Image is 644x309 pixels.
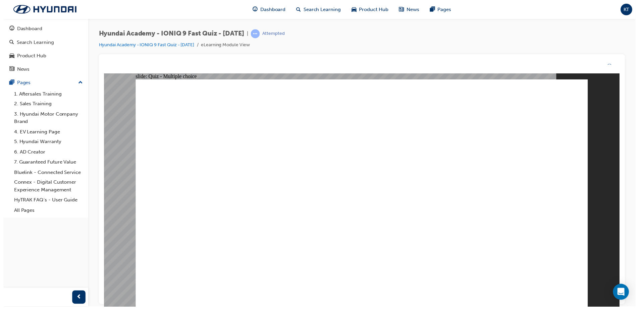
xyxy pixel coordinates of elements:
span: pages-icon [6,80,11,86]
a: Search Learning [3,37,83,49]
span: Hyundai Academy - IONIQ 9 Fast Quiz - [DATE] [96,30,243,38]
a: 1. Aftersales Training [8,89,83,100]
span: up-icon [75,79,80,88]
div: Product Hub [14,52,43,60]
a: 4. EV Learning Page [8,128,83,138]
a: HyTRAK FAQ's - User Guide [8,196,83,207]
a: pages-iconPages [425,3,457,16]
a: All Pages [8,207,83,217]
span: pages-icon [430,5,435,14]
span: guage-icon [6,26,11,32]
a: Connex - Digital Customer Experience Management [8,179,83,196]
span: Product Hub [359,6,388,13]
span: KT [626,6,632,13]
button: Pages [3,77,83,89]
a: 6. AD Creator [8,148,83,159]
div: Attempted [261,31,284,37]
span: Pages [438,6,452,13]
a: guage-iconDashboard [246,3,290,16]
a: 5. Hyundai Warranty [8,138,83,148]
span: guage-icon [252,5,257,14]
a: Hyundai Academy - IONIQ 9 Fast Quiz - [DATE] [96,42,193,48]
a: 3. Hyundai Motor Company Brand [8,110,83,128]
button: KT [623,4,634,15]
span: car-icon [6,53,11,59]
div: Dashboard [14,25,39,33]
a: search-iconSearch Learning [290,3,346,16]
span: News [407,6,420,13]
span: learningRecordVerb_ATTEMPT-icon [250,29,259,39]
a: Product Hub [3,50,83,62]
a: 2. Sales Training [8,100,83,110]
div: Pages [14,79,28,87]
img: Trak [3,2,80,16]
button: DashboardSearch LearningProduct HubNews [3,21,83,77]
span: news-icon [399,5,404,14]
span: Dashboard [259,6,285,13]
span: Search Learning [303,6,340,13]
span: search-icon [6,40,11,46]
a: news-iconNews [394,3,425,16]
li: eLearning Module View [199,42,249,49]
span: search-icon [296,5,300,14]
a: car-iconProduct Hub [346,3,394,16]
a: News [3,64,83,76]
span: prev-icon [74,296,79,304]
a: Dashboard [3,23,83,35]
span: | [246,30,247,38]
div: Open Intercom Messenger [615,286,631,302]
span: car-icon [351,5,356,14]
a: 7. Guaranteed Future Value [8,158,83,169]
a: Bluelink - Connected Service [8,169,83,179]
div: Search Learning [13,39,51,47]
div: News [14,66,26,74]
span: news-icon [6,67,11,73]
